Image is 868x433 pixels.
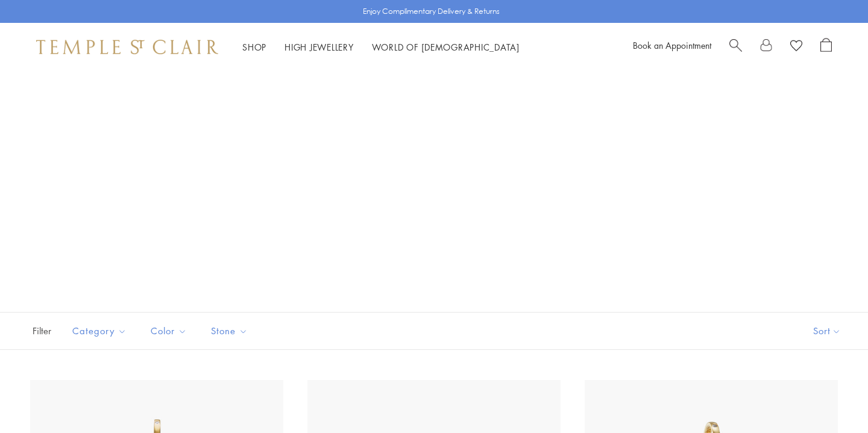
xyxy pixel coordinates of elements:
[285,41,354,53] a: High JewelleryHigh Jewellery
[63,317,136,344] button: Category
[145,323,196,338] span: Color
[242,40,520,55] nav: Main navigation
[820,38,832,56] a: Open Shopping Bag
[66,323,136,338] span: Category
[205,323,257,338] span: Stone
[202,317,257,344] button: Stone
[363,5,500,17] p: Enjoy Complimentary Delivery & Returns
[808,376,856,421] iframe: Gorgias live chat messenger
[790,38,802,56] a: View Wishlist
[729,38,742,56] a: Search
[142,317,196,344] button: Color
[786,313,868,349] button: Show sort by
[372,41,520,53] a: World of [DEMOGRAPHIC_DATA]World of [DEMOGRAPHIC_DATA]
[633,39,711,51] a: Book an Appointment
[36,40,218,54] img: Temple St. Clair
[242,41,266,53] a: ShopShop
